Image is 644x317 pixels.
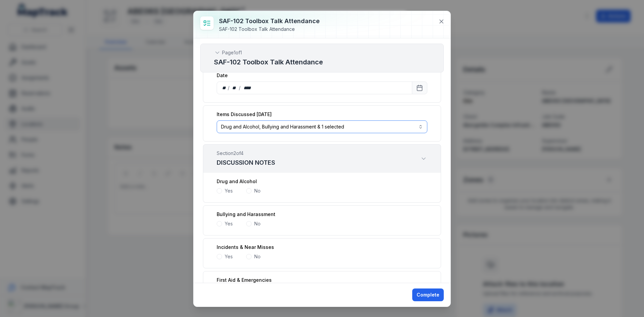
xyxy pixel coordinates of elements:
label: Drug and Alcohol [217,178,257,185]
div: day, [221,85,228,91]
div: / [228,85,230,91]
label: Bullying and Harassment [217,211,275,218]
label: No [254,220,261,227]
label: Yes [225,220,233,227]
h3: SAF-102 Toolbox Talk Attendance [219,16,320,26]
div: / [239,85,241,91]
label: No [254,188,261,194]
label: First Aid & Emergencies [217,277,272,283]
button: Drug and Alcohol, Bullying and Harassment & 1 selected [217,120,427,133]
label: Items Discussed [DATE] [217,111,272,118]
button: Expand [420,155,427,162]
h3: DISCUSSION NOTES [217,158,275,167]
label: Yes [225,188,233,194]
label: Incidents & Near Misses [217,244,274,251]
label: Date [217,72,228,79]
h2: SAF-102 Toolbox Talk Attendance [214,57,430,67]
button: Calendar [412,82,427,94]
span: Page 1 of 1 [222,49,242,56]
label: Yes [225,253,233,260]
span: Section 2 of 4 [217,150,275,157]
button: Complete [412,288,444,301]
div: SAF-102 Toolbox Talk Attendance [219,26,320,33]
label: No [254,253,261,260]
div: month, [230,85,239,91]
div: year, [241,85,254,91]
